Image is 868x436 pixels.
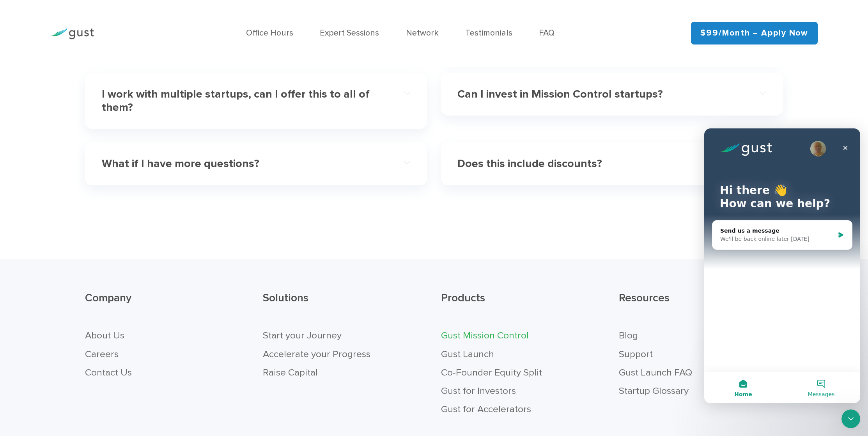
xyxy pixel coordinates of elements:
[85,329,124,341] a: About Us
[102,157,380,170] h4: What if I have more questions?
[619,385,689,397] a: Startup Glossary
[441,291,605,316] h3: Products
[539,28,554,38] a: FAQ
[263,329,342,341] a: Start your Journey
[457,87,735,101] h4: Can I invest in Mission Control startups?
[263,367,318,378] a: Raise Capital
[441,367,542,378] a: Co-Founder Equity Split
[691,22,818,44] a: $99/month – Apply Now
[441,329,529,341] a: Gust Mission Control
[85,367,132,378] a: Contact Us
[246,28,293,38] a: Office Hours
[457,157,735,170] h4: Does this include discounts?
[619,348,653,360] a: Support
[102,87,380,114] h4: I work with multiple startups, can I offer this to all of them?
[85,291,249,316] h3: Company
[619,329,638,341] a: Blog
[263,348,370,360] a: Accelerate your Progress
[406,28,439,38] a: Network
[466,28,512,38] a: Testimonials
[619,367,692,378] a: Gust Launch FAQ
[441,348,494,360] a: Gust Launch
[441,385,516,397] a: Gust for Investors
[704,128,860,403] iframe: Intercom live chat
[50,28,94,39] img: Gust Logo
[85,348,119,360] a: Careers
[441,403,531,415] a: Gust for Accelerators
[619,291,783,316] h3: Resources
[320,28,379,38] a: Expert Sessions
[841,409,860,428] iframe: Intercom live chat
[263,291,427,316] h3: Solutions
